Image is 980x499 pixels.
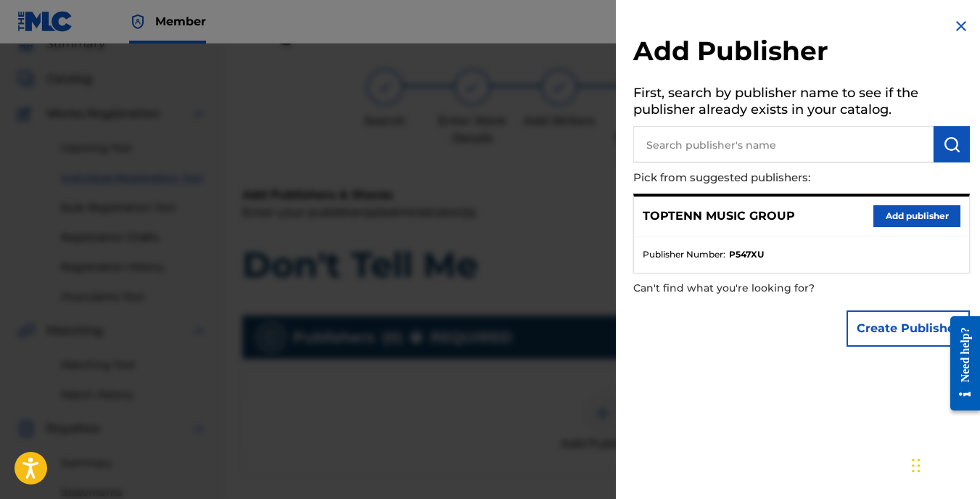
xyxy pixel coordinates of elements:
[633,126,934,162] input: Search publisher's name
[643,248,725,261] span: Publisher Number :
[643,207,795,225] p: TOPTENN MUSIC GROUP
[847,310,970,347] button: Create Publisher
[907,429,980,499] iframe: Chat Widget
[939,305,980,422] iframe: Resource Center
[633,273,887,303] p: Can't find what you're looking for?
[155,13,206,30] span: Member
[912,444,921,487] div: Drag
[943,136,960,153] img: Search Works
[633,35,970,72] h2: Add Publisher
[633,81,970,126] h5: First, search by publisher name to see if the publisher already exists in your catalog.
[633,162,887,194] p: Pick from suggested publishers:
[729,248,764,261] strong: P547XU
[129,13,147,30] img: Top Rightsholder
[873,205,960,227] button: Add publisher
[17,11,73,32] img: MLC Logo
